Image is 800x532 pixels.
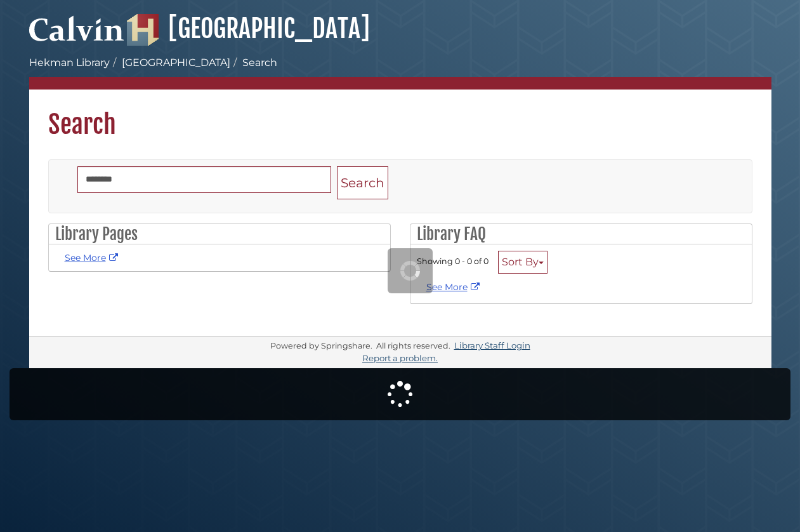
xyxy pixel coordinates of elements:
[230,55,277,70] li: Search
[127,13,370,44] a: [GEOGRAPHIC_DATA]
[498,251,548,274] button: Sort By
[268,341,374,350] div: Powered by Springshare.
[337,166,388,200] button: Search
[29,57,110,69] a: Hekman Library
[362,353,438,363] a: Report a problem.
[127,14,159,46] img: Hekman Library Logo
[65,252,121,263] a: See More
[400,261,420,281] img: Working...
[122,57,230,69] a: [GEOGRAPHIC_DATA]
[29,55,771,90] nav: breadcrumb
[417,256,489,266] span: Showing 0 - 0 of 0
[374,341,452,350] div: All rights reserved.
[29,90,771,140] h1: Search
[426,281,483,293] a: See More
[454,340,530,350] a: Library Staff Login
[410,224,752,244] h2: Library FAQ
[49,224,390,244] h2: Library Pages
[29,29,124,41] a: Calvin University
[29,10,124,46] img: Calvin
